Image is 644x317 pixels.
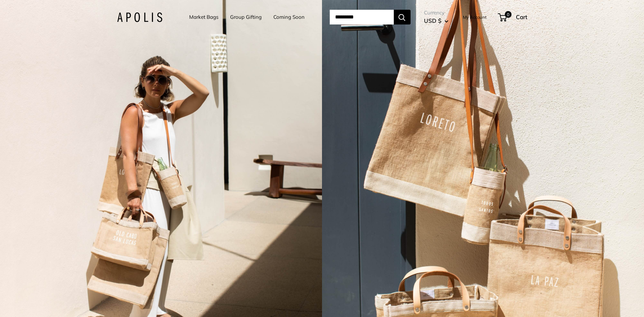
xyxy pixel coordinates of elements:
[394,10,411,24] button: Search
[516,13,527,20] span: Cart
[504,11,511,18] span: 0
[424,15,448,26] button: USD $
[230,12,262,22] a: Group Gifting
[424,17,441,24] span: USD $
[330,10,394,24] input: Search...
[273,12,305,22] a: Coming Soon
[424,8,448,17] span: Currency
[463,13,487,21] a: My Account
[117,12,162,22] img: Apolis
[189,12,218,22] a: Market Bags
[498,12,527,22] a: 0 Cart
